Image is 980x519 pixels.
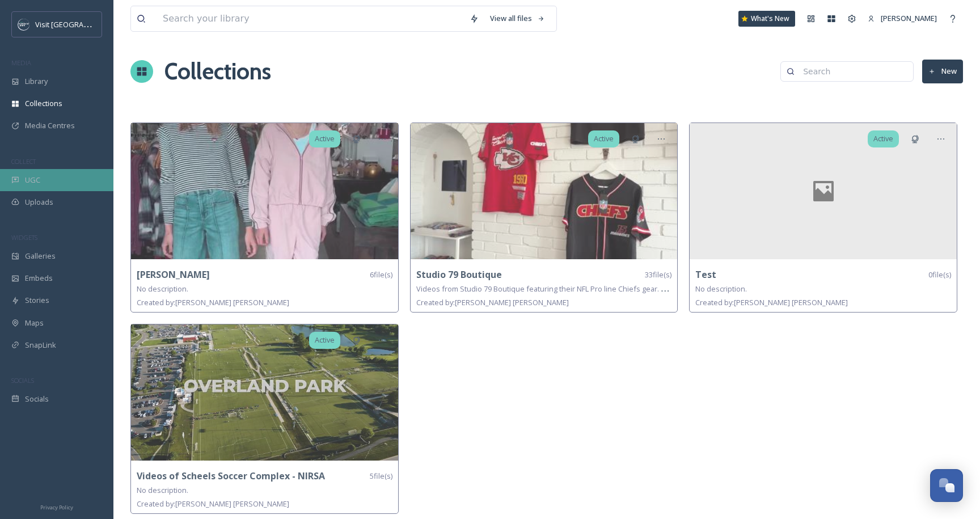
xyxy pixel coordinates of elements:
span: 5 file(s) [370,471,392,482]
span: Active [594,133,614,144]
span: Embeds [25,273,53,284]
span: Media Centres [25,120,75,131]
button: New [922,60,963,83]
span: UGC [25,175,40,185]
strong: Videos of Scheels Soccer Complex - NIRSA [137,470,325,482]
span: Created by: [PERSON_NAME] [PERSON_NAME] [137,297,289,307]
span: No description. [137,485,188,495]
span: Created by: [PERSON_NAME] [PERSON_NAME] [416,297,569,307]
span: Videos from Studio 79 Boutique featuring their NFL Pro line Chiefs gear. [DATE] [416,283,683,294]
strong: Test [695,268,716,281]
span: Socials [25,394,49,404]
a: Collections [164,54,271,88]
a: View all files [484,7,551,29]
img: e4b522ac-ce86-4ad2-b8b2-9ad018cca8fa.jpg [411,123,678,259]
span: SOCIALS [11,376,34,385]
span: No description. [137,284,188,294]
span: Collections [25,98,62,109]
span: COLLECT [11,157,36,166]
span: Active [873,133,893,144]
span: Library [25,76,48,87]
span: Created by: [PERSON_NAME] [PERSON_NAME] [695,297,848,307]
span: SnapLink [25,340,56,351]
span: 33 file(s) [645,269,671,280]
span: Maps [25,318,44,328]
input: Search [797,60,907,83]
span: Uploads [25,197,53,208]
img: a3c8b3fe-08b4-471e-bd23-e7a080244edd.jpg [131,123,398,259]
input: Search your library [157,6,464,31]
span: Visit [GEOGRAPHIC_DATA] [35,19,123,29]
a: [PERSON_NAME] [862,7,943,29]
a: What's New [738,11,795,27]
span: No description. [695,284,747,294]
span: Stories [25,295,49,306]
span: Created by: [PERSON_NAME] [PERSON_NAME] [137,499,289,509]
strong: [PERSON_NAME] [137,268,210,281]
span: Active [315,335,335,345]
img: b2861d09-0dac-47f4-af2b-166d4fc0e083.jpg [131,324,398,461]
span: Privacy Policy [40,504,73,511]
a: Privacy Policy [40,500,73,513]
strong: Studio 79 Boutique [416,268,502,281]
span: Active [315,133,335,144]
img: c3es6xdrejuflcaqpovn.png [18,19,29,30]
span: 0 file(s) [928,269,951,280]
span: [PERSON_NAME] [881,13,937,23]
button: Open Chat [930,469,963,502]
span: WIDGETS [11,233,37,242]
span: 6 file(s) [370,269,392,280]
span: MEDIA [11,58,31,67]
span: Galleries [25,251,56,261]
